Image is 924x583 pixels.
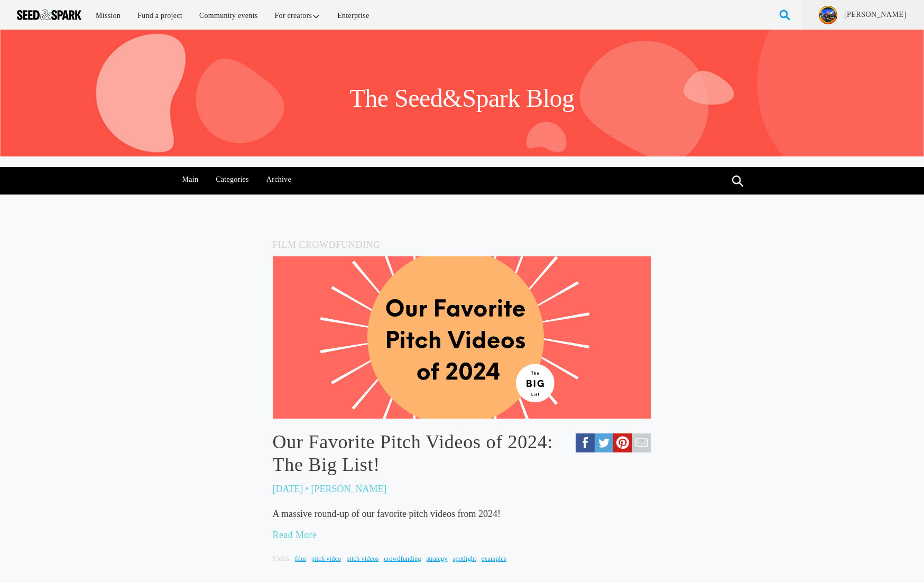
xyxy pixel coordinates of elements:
h1: The Seed&Spark Blog [349,82,574,114]
p: Tags [273,552,290,565]
a: Read More [273,530,317,540]
p: • [PERSON_NAME] [306,480,387,497]
a: film [295,555,306,562]
a: examples [482,555,506,562]
a: [PERSON_NAME] [843,10,907,20]
h5: Film Crowdfunding [273,237,652,253]
a: Main [177,167,204,192]
a: Archive [261,167,297,192]
a: Community events [192,4,265,27]
p: [DATE] [273,480,303,497]
a: Our Favorite Pitch Videos of 2024: The Big List! [273,431,652,476]
p: A massive round-up of our favorite pitch videos from 2024! [273,505,652,522]
a: Mission [88,4,128,27]
a: For creators [267,4,328,27]
a: strategy [427,555,448,562]
a: crowdfunding [384,555,421,562]
a: Fund a project [130,4,190,27]
a: Categories [210,167,255,192]
img: bd432736ce30c2de.jpg [819,6,837,24]
img: Seed amp; Spark [17,10,81,20]
a: spotlight [453,555,476,562]
img: favorite%20blogs%20of%202024.png [273,256,652,419]
a: pitch video [311,555,341,562]
a: Enterprise [330,4,376,27]
a: pitch videos [346,555,378,562]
